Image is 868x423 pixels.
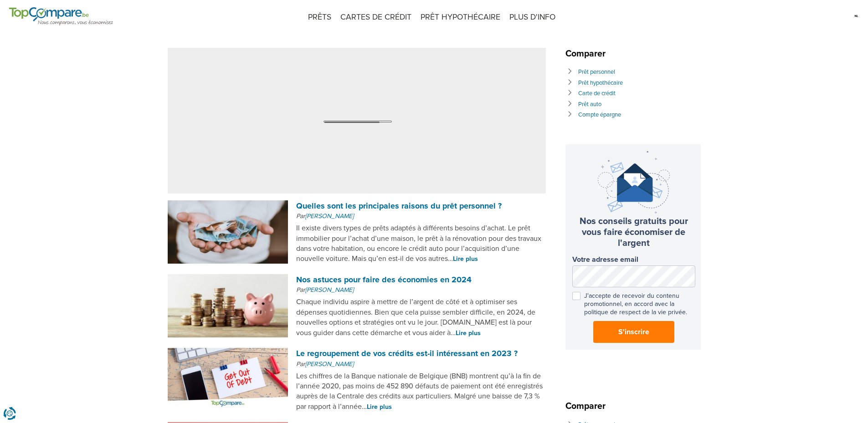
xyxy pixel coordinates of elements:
span: Comparer [565,48,610,59]
p: Chaque individu aspire à mettre de l’argent de côté et à optimiser ses dépenses quotidiennes. Bie... [296,297,545,338]
a: Prêt auto [578,101,601,108]
a: [PERSON_NAME] [305,360,354,368]
label: J'accepte de recevoir du contenu promotionnel, en accord avec la politique de respect de la vie p... [572,292,695,317]
a: Lire plus [367,403,392,411]
a: Nos astuces pour faire des économies en 2024 [296,275,472,285]
img: Le regroupement de vos crédits est-il intéressant en 2023 ? [168,348,288,411]
h3: Nos conseils gratuits pour vous faire économiser de l'argent [572,216,695,249]
span: S'inscrire [618,326,649,337]
p: Par [296,212,545,221]
p: Il existe divers types de prêts adaptés à différents besoins d’achat. Le prêt immobilier pour l’a... [296,223,545,264]
a: Prêt hypothécaire [578,79,623,87]
a: Compte épargne [578,111,621,118]
a: Quelles sont les principales raisons du prêt personnel ? [296,201,502,211]
label: Votre adresse email [572,255,695,264]
img: Nos astuces pour faire des économies en 2024 [168,274,288,337]
img: Quelles sont les principales raisons du prêt personnel ? [168,200,288,264]
img: newsletter [598,151,670,214]
a: Le regroupement de vos crédits est-il intéressant en 2023 ? [296,348,518,358]
img: nl.svg [854,9,859,23]
a: Prêt personnel [578,68,615,76]
a: Lire plus [453,255,478,263]
p: Par [296,360,545,369]
a: [PERSON_NAME] [305,286,354,294]
a: Carte de crédit [578,90,616,97]
span: Comparer [565,401,610,412]
button: S'inscrire [593,321,674,343]
p: Les chiffres de la Banque nationale de Belgique (BNB) montrent qu’à la fin de l’année 2020, pas m... [296,371,545,412]
a: [PERSON_NAME] [305,212,354,220]
a: Lire plus [456,329,481,337]
p: Par [296,285,545,295]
